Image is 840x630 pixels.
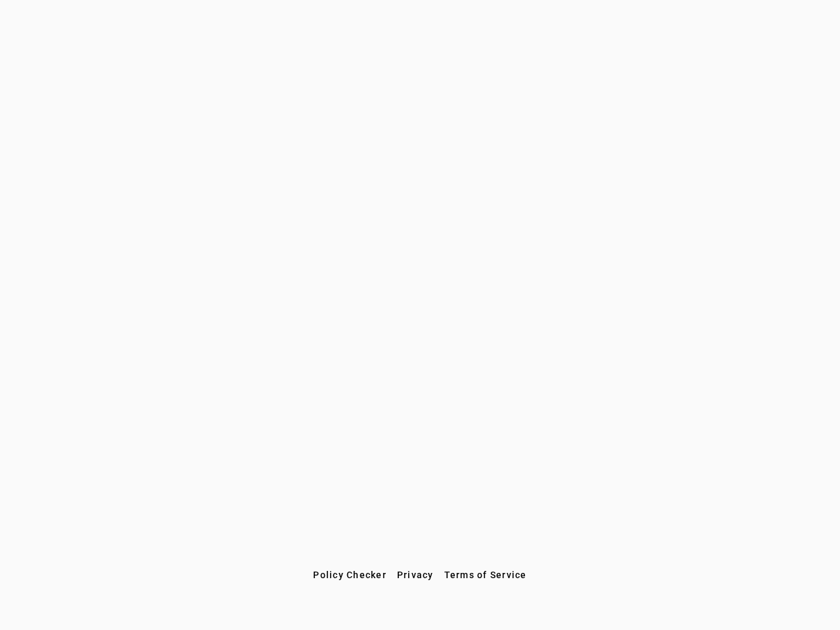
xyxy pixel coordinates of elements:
span: Privacy [397,570,434,580]
button: Privacy [392,563,439,587]
button: Terms of Service [439,563,532,587]
span: Terms of Service [444,570,527,580]
button: Policy Checker [308,563,392,587]
span: Policy Checker [313,570,387,580]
